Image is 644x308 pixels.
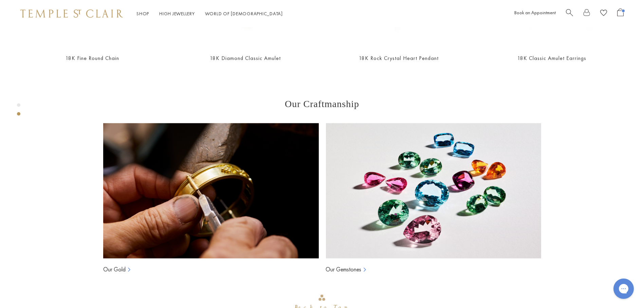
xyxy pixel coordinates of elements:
nav: Main navigation [136,9,283,18]
a: Book an Appointment [514,9,556,16]
img: Ball Chains [103,123,319,259]
img: Temple St. Clair [20,9,123,18]
a: Search [566,8,573,19]
a: ShopShop [136,11,149,17]
a: 18K Classic Amulet Earrings [517,55,586,62]
a: Our Gemstones [326,265,361,273]
img: Ball Chains [326,123,541,259]
a: 18K Rock Crystal Heart Pendant [359,55,439,62]
a: 18K Fine Round Chain [66,55,119,62]
a: High JewelleryHigh Jewellery [159,11,195,17]
div: Product gallery navigation [17,102,20,121]
h3: Our Craftmanship [103,99,541,109]
a: World of [DEMOGRAPHIC_DATA]World of [DEMOGRAPHIC_DATA] [205,11,283,17]
a: View Wishlist [600,8,607,19]
a: 18K Diamond Classic Amulet [210,55,281,62]
iframe: Gorgias live chat messenger [610,276,637,301]
a: Open Shopping Bag [617,8,624,19]
a: Our Gold [103,265,126,273]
